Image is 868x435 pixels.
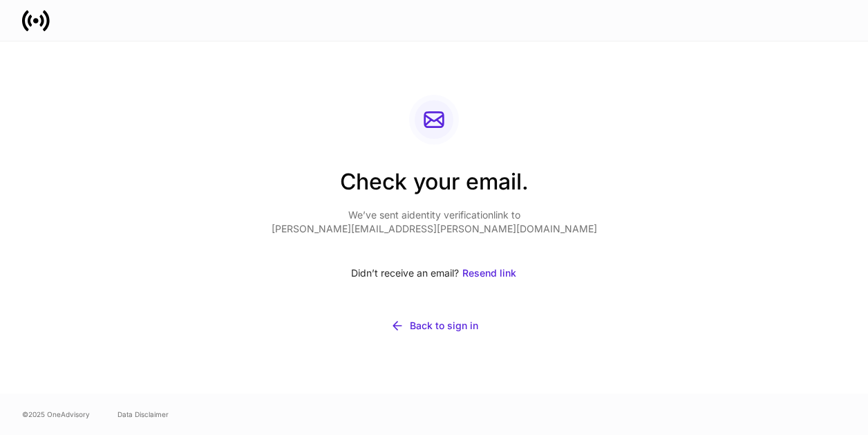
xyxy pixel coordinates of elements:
button: Resend link [462,258,517,288]
div: Back to sign in [410,319,478,333]
a: Data Disclaimer [117,409,169,420]
button: Back to sign in [272,311,597,341]
p: We’ve sent a identity verification link to [PERSON_NAME][EMAIL_ADDRESS][PERSON_NAME][DOMAIN_NAME] [272,208,597,236]
span: © 2025 OneAdvisory [22,409,90,420]
h2: Check your email. [272,167,597,208]
div: Resend link [462,266,516,280]
div: Didn’t receive an email? [272,258,597,288]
